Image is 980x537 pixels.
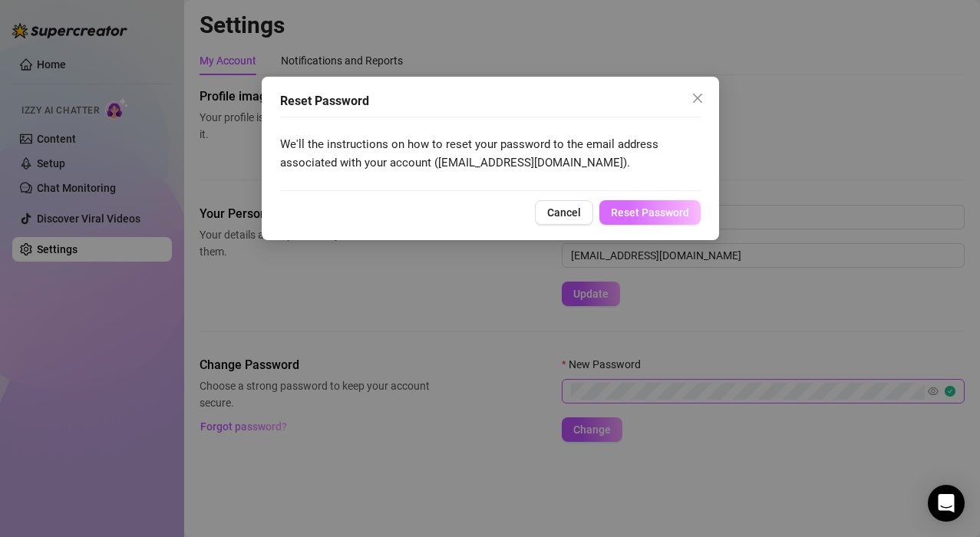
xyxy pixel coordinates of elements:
[611,206,689,219] span: Reset Password
[535,200,593,225] button: Cancel
[928,485,965,522] div: Open Intercom Messenger
[685,86,710,110] button: Close
[547,206,581,219] span: Cancel
[691,92,704,104] span: close
[685,92,710,104] span: Close
[280,92,701,110] div: Reset Password
[599,200,701,225] button: Reset Password
[280,137,658,170] span: We'll the instructions on how to reset your password to the email address associated with your ac...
